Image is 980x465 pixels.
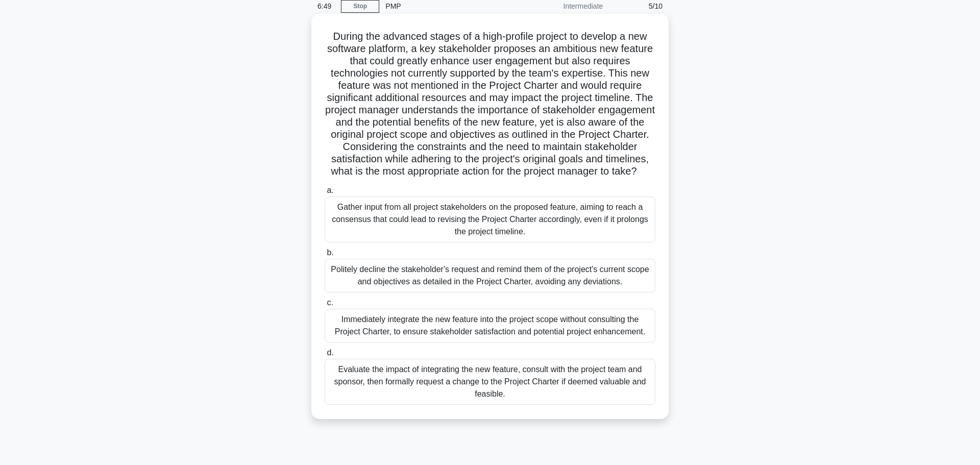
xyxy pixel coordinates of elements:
[327,298,333,307] span: c.
[324,30,656,178] h5: During the advanced stages of a high-profile project to develop a new software platform, a key st...
[325,197,655,242] div: Gather input from all project stakeholders on the proposed feature, aiming to reach a consensus t...
[327,248,333,257] span: b.
[325,259,655,292] div: Politely decline the stakeholder's request and remind them of the project's current scope and obj...
[325,359,655,405] div: Evaluate the impact of integrating the new feature, consult with the project team and sponsor, th...
[325,309,655,342] div: Immediately integrate the new feature into the project scope without consulting the Project Chart...
[327,186,333,194] span: a.
[327,348,333,357] span: d.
